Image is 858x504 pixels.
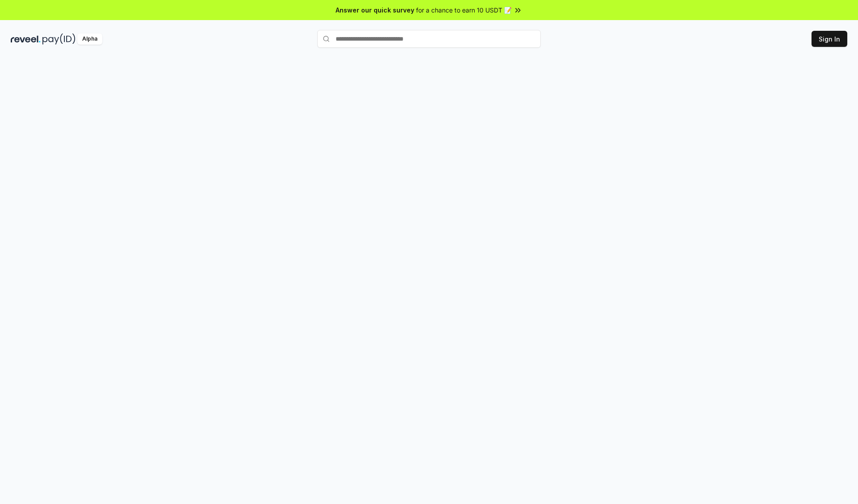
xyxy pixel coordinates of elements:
button: Sign In [812,31,847,47]
img: pay_id [42,33,76,45]
img: reveel_dark [11,33,41,45]
span: for a chance to earn 10 USDT 📝 [416,5,512,15]
div: Alpha [77,33,102,45]
span: Answer our quick survey [336,5,414,15]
